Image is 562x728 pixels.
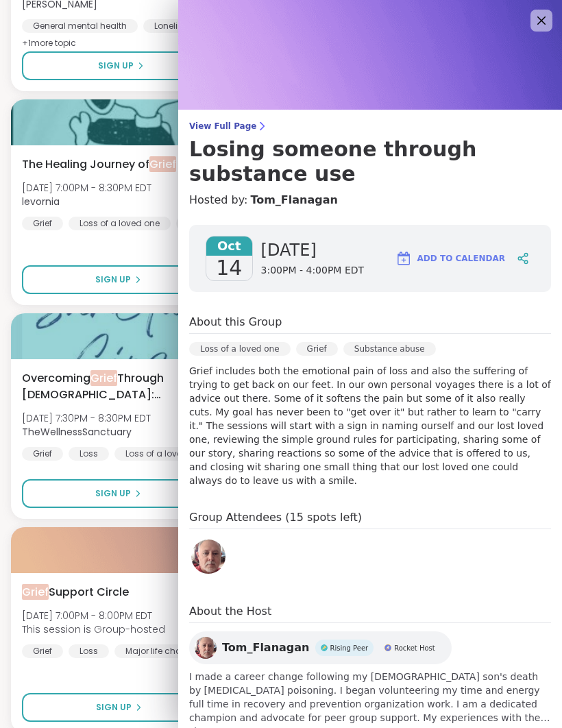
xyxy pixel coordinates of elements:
[222,640,310,656] span: Tom_Flanagan
[417,252,505,265] span: Add to Calendar
[250,192,338,208] a: Tom_Flanagan
[261,264,365,278] span: 3:00PM - 4:00PM EDT
[189,537,228,576] a: Tom_Flanagan
[189,603,551,623] h4: About the Host
[395,250,412,267] img: ShareWell Logomark
[195,637,217,659] img: Tom_Flanagan
[114,644,214,658] div: Major life changes
[22,693,217,722] button: Sign Up
[143,19,208,33] div: Loneliness
[216,256,242,280] span: 14
[22,19,138,33] div: General mental health
[98,60,134,72] span: Sign Up
[384,644,391,651] img: Rocket Host
[22,644,63,658] div: Grief
[22,584,49,600] span: Grief
[90,370,117,386] span: Grief
[22,217,63,230] div: Grief
[189,121,551,186] a: View Full PageLosing someone through substance use
[189,509,551,529] h4: Group Attendees (15 spots left)
[22,584,129,600] span: Support Circle
[22,156,176,173] span: The Healing Journey of
[114,447,217,461] div: Loss of a loved one
[206,236,252,256] span: Oct
[261,239,365,261] span: [DATE]
[189,137,551,186] h3: Losing someone through substance use
[22,425,132,439] b: TheWellnessSanctuary
[189,121,551,132] span: View Full Page
[176,217,242,230] div: Spirituality
[394,643,435,653] span: Rocket Host
[321,644,328,651] img: Rising Peer
[95,487,131,500] span: Sign Up
[189,631,452,664] a: Tom_FlanaganTom_FlanaganRising PeerRising PeerRocket HostRocket Host
[69,447,109,461] div: Loss
[22,51,220,80] button: Sign Up
[189,670,551,725] span: I made a career change following my [DEMOGRAPHIC_DATA] son's death by [MEDICAL_DATA] poisoning. I...
[22,411,151,425] span: [DATE] 7:30PM - 8:30PM EDT
[189,192,551,208] h4: Hosted by:
[22,479,215,508] button: Sign Up
[22,195,60,208] b: levornia
[22,447,63,461] div: Grief
[343,342,436,356] div: Substance abuse
[22,181,151,195] span: [DATE] 7:00PM - 8:30PM EDT
[96,701,132,714] span: Sign Up
[22,609,165,622] span: [DATE] 7:00PM - 8:00PM EDT
[330,643,369,653] span: Rising Peer
[69,644,109,658] div: Loss
[296,342,338,356] div: Grief
[22,622,165,636] span: This session is Group-hosted
[22,370,204,403] span: Overcoming Through [DEMOGRAPHIC_DATA]: Sanctuary Circle
[149,156,176,172] span: Grief
[69,217,171,230] div: Loss of a loved one
[389,242,511,275] button: Add to Calendar
[95,274,131,286] span: Sign Up
[189,364,551,487] p: Grief includes both the emotional pain of loss and also the suffering of trying to get back on ou...
[189,342,291,356] div: Loss of a loved one
[191,539,225,574] img: Tom_Flanagan
[189,314,282,330] h4: About this Group
[22,265,215,294] button: Sign Up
